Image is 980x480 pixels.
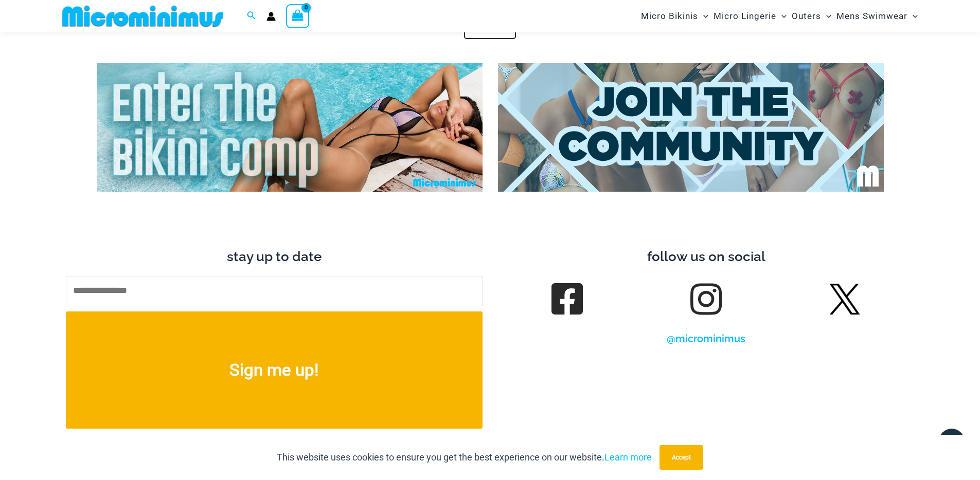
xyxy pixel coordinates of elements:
[247,10,256,23] a: Search icon link
[286,4,310,28] a: View Shopping Cart, empty
[698,3,708,29] span: Menu Toggle
[66,311,483,429] button: Sign me up!
[553,285,581,313] a: follow us on Facebook
[789,3,834,29] a: OutersMenu ToggleMenu Toggle
[637,2,922,31] nav: Site Navigation
[776,3,787,29] span: Menu Toggle
[277,450,652,465] p: This website uses cookies to ensure you get the best experience on our website.
[834,3,920,29] a: Mens SwimwearMenu ToggleMenu Toggle
[792,3,821,29] span: Outers
[498,248,915,266] h3: follow us on social
[58,5,227,28] img: MM SHOP LOGO FLAT
[266,12,276,21] a: Account icon link
[711,3,789,29] a: Micro LingerieMenu ToggleMenu Toggle
[821,3,831,29] span: Menu Toggle
[641,3,698,29] span: Micro Bikinis
[907,3,918,29] span: Menu Toggle
[66,248,483,266] h3: stay up to date
[638,3,711,29] a: Micro BikinisMenu ToggleMenu Toggle
[714,3,776,29] span: Micro Lingerie
[604,452,652,463] a: Learn more
[829,284,860,315] img: Twitter X Logo 42562
[691,285,720,313] a: Follow us on Instagram
[498,63,884,192] img: Join Community 2
[660,445,703,470] button: Accept
[97,63,483,192] img: Enter Bikini Comp
[836,3,907,29] span: Mens Swimwear
[667,333,745,345] a: @microminimus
